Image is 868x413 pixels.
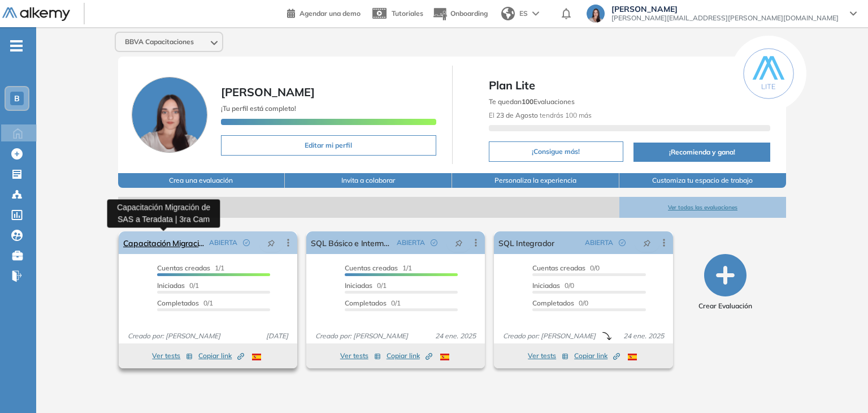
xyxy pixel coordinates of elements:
[619,239,626,246] span: check-circle
[633,143,770,162] button: ¡Recomienda y gana!
[340,349,381,363] button: Ver tests
[811,359,868,413] div: Widget de chat
[152,349,193,363] button: Ver tests
[157,264,224,272] span: 1/1
[209,238,237,248] span: ABIERTA
[611,5,839,14] span: [PERSON_NAME]
[262,331,293,341] span: [DATE]
[489,141,624,162] button: ¡Consigue más!
[455,238,463,247] span: pushpin
[345,299,401,307] span: 0/1
[496,111,538,119] b: 23 de Agosto
[221,135,436,156] button: Editar mi perfil
[2,7,70,21] img: Logo
[522,97,533,106] b: 100
[252,354,261,360] img: ESP
[532,264,600,272] span: 0/0
[446,234,471,252] button: pushpin
[387,349,432,363] button: Copiar link
[300,9,361,18] span: Agendar una demo
[221,104,296,113] span: ¡Tu perfil está completo!
[811,359,868,413] iframe: Chat Widget
[118,197,619,218] span: Evaluaciones abiertas
[267,238,275,247] span: pushpin
[431,331,480,341] span: 24 ene. 2025
[14,94,20,103] span: B
[10,45,23,47] i: -
[198,349,244,363] button: Copiar link
[345,264,398,272] span: Cuentas creadas
[498,231,554,254] a: SQL Integrador
[345,299,387,307] span: Completados
[574,349,620,363] button: Copiar link
[132,77,207,153] img: Foto de perfil
[123,331,225,341] span: Creado por: [PERSON_NAME]
[619,173,787,188] button: Customiza tu espacio de trabajo
[585,238,613,248] span: ABIERTA
[501,7,515,20] img: world
[489,97,575,106] span: Te quedan Evaluaciones
[440,354,449,360] img: ESP
[489,77,771,94] span: Plan Lite
[532,281,560,290] span: Iniciadas
[489,111,592,119] span: El tendrás 100 más
[619,331,669,341] span: 24 ene. 2025
[198,351,244,361] span: Copiar link
[345,281,372,290] span: Iniciadas
[532,299,588,307] span: 0/0
[118,173,285,188] button: Crea una evaluación
[345,264,412,272] span: 1/1
[431,239,437,246] span: check-circle
[532,281,574,290] span: 0/0
[157,281,185,290] span: Iniciadas
[628,354,637,360] img: ESP
[498,331,600,341] span: Creado por: [PERSON_NAME]
[387,351,432,361] span: Copiar link
[528,349,568,363] button: Ver tests
[287,6,361,19] a: Agendar una demo
[698,301,752,311] span: Crear Evaluación
[221,85,315,99] span: [PERSON_NAME]
[452,173,619,188] button: Personaliza la experiencia
[611,14,839,23] span: [PERSON_NAME][EMAIL_ADDRESS][PERSON_NAME][DOMAIN_NAME]
[532,11,539,16] img: arrow
[345,281,387,290] span: 0/1
[285,173,452,188] button: Invita a colaborar
[311,331,413,341] span: Creado por: [PERSON_NAME]
[123,231,205,254] a: Capacitación Migración de SAS a Teradata | 3ra Cam
[450,9,488,18] span: Onboarding
[698,254,752,311] button: Crear Evaluación
[397,238,425,248] span: ABIERTA
[574,351,620,361] span: Copiar link
[643,238,651,247] span: pushpin
[157,281,199,290] span: 0/1
[125,37,194,46] span: BBVA Capacitaciones
[311,231,392,254] a: SQL Básico e Intermedio
[532,299,574,307] span: Completados
[107,199,220,227] div: Capacitación Migración de SAS a Teradata | 3ra Cam
[259,234,284,252] button: pushpin
[392,9,423,18] span: Tutoriales
[157,299,213,307] span: 0/1
[519,8,528,19] span: ES
[157,264,210,272] span: Cuentas creadas
[432,2,488,26] button: Onboarding
[157,299,199,307] span: Completados
[243,239,250,246] span: check-circle
[532,264,585,272] span: Cuentas creadas
[635,234,659,252] button: pushpin
[619,197,787,218] button: Ver todas las evaluaciones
